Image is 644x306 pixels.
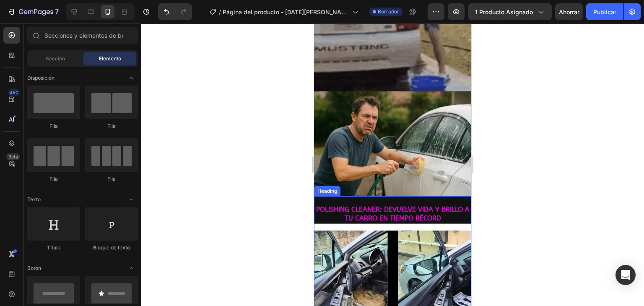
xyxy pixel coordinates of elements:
input: Secciones y elementos de búsqueda [27,27,138,44]
button: Ahorrar [555,3,583,20]
font: 7 [55,8,59,16]
font: Bloque de texto [93,244,130,251]
font: Título [47,244,60,251]
font: Beta [8,154,18,160]
span: Abrir con palanca [125,71,138,85]
font: 450 [10,90,18,96]
div: Abrir Intercom Messenger [615,265,636,285]
font: Texto [27,196,41,202]
font: Fila [49,123,58,129]
iframe: Área de diseño [314,23,471,306]
font: Disposición [27,75,55,81]
span: Abrir con palanca [125,262,138,275]
font: Ahorrar [559,8,579,16]
font: Elemento [99,55,121,62]
button: 1 producto asignado [468,3,552,20]
font: Fila [107,123,116,129]
font: Fila [107,176,116,182]
div: Deshacer/Rehacer [158,3,192,20]
font: Sección [46,55,65,62]
font: Borrador [378,8,399,15]
button: 7 [3,3,62,20]
font: / [219,8,221,16]
font: 1 producto asignado [475,8,533,16]
button: Publicar [586,3,623,20]
font: Botón [27,265,41,271]
span: Abrir con palanca [125,193,138,206]
font: Publicar [593,8,616,16]
font: Página del producto - [DATE][PERSON_NAME] 17:25:09 [223,8,347,24]
font: Fila [49,176,58,182]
